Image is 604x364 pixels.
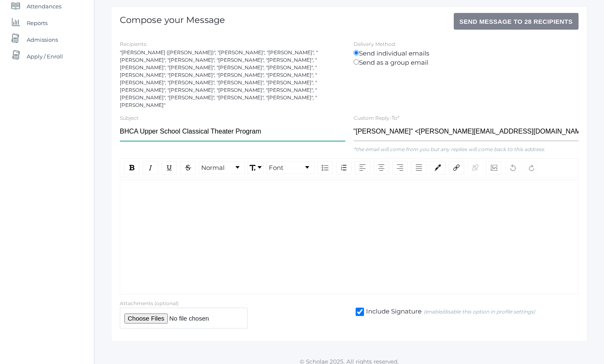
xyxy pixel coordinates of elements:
label: Attachments (optional) [120,300,179,306]
div: Link [449,161,464,174]
div: Unlink [468,161,483,174]
div: Italic [143,161,158,174]
span: Apply / Enroll [27,48,63,65]
label: Delivery Method: [354,41,396,47]
span: Admissions [27,31,58,48]
div: rdw-list-control [316,161,353,174]
div: rdw-block-control [197,161,246,174]
span: Font [269,163,283,173]
div: Image [486,161,502,174]
span: Include Signature [364,307,422,317]
div: rdw-toolbar [120,158,579,177]
div: Ordered [336,161,351,174]
button: Send Message to 28 recipients [454,13,579,30]
span: Normal [201,163,225,173]
div: rdw-textalign-control [353,161,428,174]
div: Right [392,161,408,174]
div: Unordered [317,161,333,174]
div: rdw-link-control [447,161,485,174]
div: Redo [524,161,539,174]
h1: Compose your Message [120,15,225,25]
a: Font [267,162,314,174]
div: Center [374,161,389,174]
div: rdw-history-control [503,161,541,174]
div: rdw-font-family-control [265,161,316,174]
a: Font Size [248,162,263,174]
div: rdw-editor [127,188,572,198]
label: Send as a group email [354,58,579,68]
div: Left [355,161,370,174]
div: rdw-dropdown [266,162,314,174]
div: Bold [124,161,139,174]
div: "[PERSON_NAME] ([PERSON_NAME])", "[PERSON_NAME]", "[PERSON_NAME]", "[PERSON_NAME]", "[PERSON_NAME... [120,49,345,109]
input: "Full Name" <email@email.com> [354,122,579,141]
div: Undo [505,161,521,174]
a: Block Type [199,162,244,174]
div: rdw-font-size-control [246,161,265,174]
label: Custom Reply-To* [354,115,399,121]
span: Reports [27,15,48,31]
div: Justify [411,161,427,174]
em: (enable/disable this option in profile settings) [424,308,535,316]
div: rdw-color-picker [428,161,447,174]
div: rdw-dropdown [199,162,245,174]
input: Send as a group email [354,59,359,65]
input: Send individual emails [354,50,359,56]
label: Send individual emails [354,49,579,58]
input: Include Signature(enable/disable this option in profile settings) [356,308,364,316]
div: rdw-image-control [485,161,503,174]
div: rdw-wrapper [120,158,579,294]
span: Send Message to 28 recipients [460,18,573,25]
div: Underline [162,161,177,174]
label: Subject [120,115,139,121]
div: rdw-inline-control [122,161,197,174]
label: Recipients: [120,41,147,47]
div: Strikethrough [180,161,196,174]
em: *the email will come from you but any replies will come back to this address. [354,146,545,152]
div: rdw-dropdown [247,162,264,174]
